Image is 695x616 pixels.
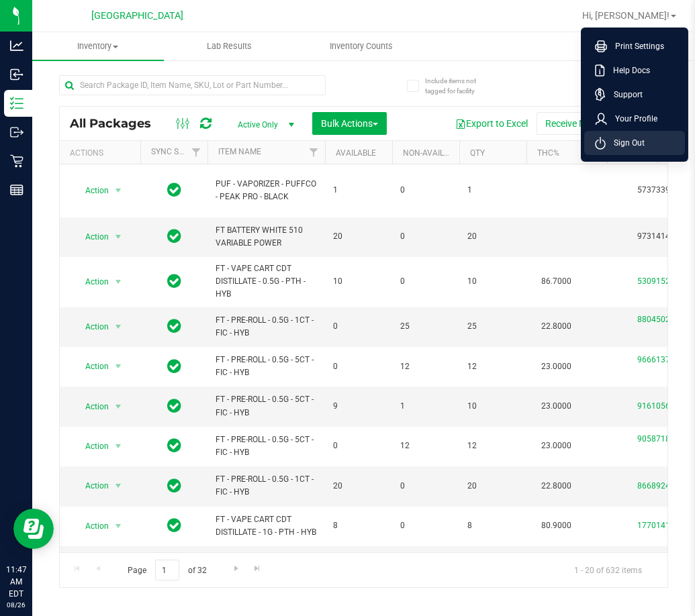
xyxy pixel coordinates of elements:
[185,141,207,164] a: Filter
[333,440,384,452] span: 0
[155,560,179,580] input: 1
[333,184,384,197] span: 1
[607,112,657,125] span: Your Profile
[167,516,181,535] span: In Sync
[447,112,537,135] button: Export to Excel
[151,147,203,156] a: Sync Status
[467,440,518,452] span: 12
[400,400,451,413] span: 1
[32,40,164,52] span: Inventory
[167,272,181,291] span: In Sync
[216,433,317,459] span: FT - PRE-ROLL - 0.5G - 5CT - FIC - HYB
[535,436,578,456] span: 23.0000
[535,317,578,336] span: 22.8000
[605,64,650,77] span: Help Docs
[70,116,165,131] span: All Packages
[467,480,518,493] span: 20
[6,600,26,610] p: 08/26
[400,275,451,288] span: 0
[110,357,127,376] span: select
[535,476,578,496] span: 22.8000
[10,39,24,52] inline-svg: Analytics
[167,227,181,246] span: In Sync
[167,397,181,415] span: In Sync
[535,357,578,376] span: 23.0000
[467,400,518,413] span: 10
[535,516,578,535] span: 80.9000
[10,154,24,168] inline-svg: Retail
[189,40,270,52] span: Lab Results
[606,136,645,150] span: Sign Out
[333,400,384,413] span: 9
[333,480,384,493] span: 20
[110,317,127,336] span: select
[116,560,218,580] span: Page of 32
[467,230,518,243] span: 20
[535,397,578,416] span: 23.0000
[73,181,109,200] span: Action
[216,513,317,539] span: FT - VAPE CART CDT DISTILLATE - 1G - PTH - HYB
[110,517,127,535] span: select
[467,360,518,373] span: 12
[216,393,317,419] span: FT - PRE-ROLL - 0.5G - 5CT - FIC - HYB
[59,75,326,95] input: Search Package ID, Item Name, SKU, Lot or Part Number...
[110,272,127,291] span: select
[73,437,109,456] span: Action
[467,184,518,197] span: 1
[336,148,376,158] a: Available
[216,262,317,301] span: FT - VAPE CART CDT DISTILLATE - 0.5G - PTH - HYB
[110,476,127,495] span: select
[333,519,384,532] span: 8
[467,519,518,532] span: 8
[400,519,451,532] span: 0
[595,64,680,77] a: Help Docs
[467,320,518,333] span: 25
[537,148,559,158] a: THC%
[400,440,451,452] span: 12
[73,397,109,416] span: Action
[537,112,647,135] button: Receive Non-Cannabis
[563,560,653,580] span: 1 - 20 of 632 items
[226,560,246,578] a: Go to the next page
[535,272,578,291] span: 86.7000
[110,397,127,416] span: select
[73,227,109,246] span: Action
[333,230,384,243] span: 20
[607,40,664,53] span: Print Settings
[167,357,181,376] span: In Sync
[467,275,518,288] span: 10
[110,437,127,456] span: select
[582,10,669,21] span: Hi, [PERSON_NAME]!
[70,148,135,158] div: Actions
[164,32,295,60] a: Lab Results
[470,148,485,158] a: Qty
[10,97,24,110] inline-svg: Inventory
[167,476,181,495] span: In Sync
[167,436,181,455] span: In Sync
[312,112,387,135] button: Bulk Actions
[110,227,127,246] span: select
[10,125,24,139] inline-svg: Outbound
[595,88,680,101] a: Support
[400,360,451,373] span: 12
[6,564,26,600] p: 11:47 AM EDT
[321,118,378,129] span: Bulk Actions
[333,275,384,288] span: 10
[606,88,643,101] span: Support
[216,224,317,250] span: FT BATTERY WHITE 510 VARIABLE POWER
[167,181,181,199] span: In Sync
[333,360,384,373] span: 0
[400,230,451,243] span: 0
[216,178,317,203] span: PUF - VAPORIZER - PUFFCO - PEAK PRO - BLACK
[584,131,685,155] li: Sign Out
[303,141,325,164] a: Filter
[10,183,24,197] inline-svg: Reports
[73,317,109,336] span: Action
[400,184,451,197] span: 0
[13,509,54,549] iframe: Resource center
[312,40,411,52] span: Inventory Counts
[403,148,463,158] a: Non-Available
[295,32,427,60] a: Inventory Counts
[248,560,267,578] a: Go to the last page
[91,10,183,21] span: [GEOGRAPHIC_DATA]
